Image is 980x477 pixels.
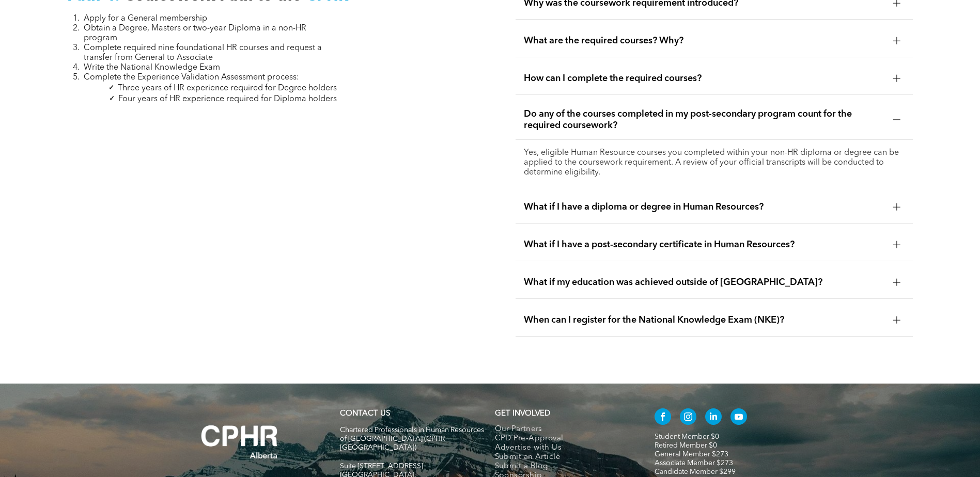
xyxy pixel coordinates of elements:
a: General Member $273 [655,451,728,458]
a: youtube [730,408,747,427]
span: Write the National Knowledge Exam [84,63,220,72]
span: GET INVOLVED [495,410,550,418]
a: linkedin [705,408,722,427]
a: Candidate Member $299 [655,468,736,475]
a: Student Member $0 [655,433,719,440]
span: Suite [STREET_ADDRESS] [340,463,423,470]
span: Obtain a Degree, Masters or two-year Diploma in a non-HR program [84,24,306,42]
p: Yes, eligible Human Resource courses you completed within your non-HR diploma or degree can be ap... [524,148,905,178]
span: Complete required nine foundational HR courses and request a transfer from General to Associate [84,44,322,62]
a: Our Partners [495,425,633,434]
span: What if my education was achieved outside of [GEOGRAPHIC_DATA]? [524,277,885,288]
span: How can I complete the required courses? [524,73,885,84]
span: What if I have a diploma or degree in Human Resources? [524,201,885,213]
a: Retired Member $0 [655,442,717,449]
a: Submit a Blog [495,462,633,471]
a: Advertise with Us [495,443,633,453]
a: CPD Pre-Approval [495,434,633,443]
span: Do any of the courses completed in my post-secondary program count for the required coursework? [524,108,885,131]
span: When can I register for the National Knowledge Exam (NKE)? [524,314,885,326]
a: Associate Member $273 [655,459,733,467]
span: Apply for a General membership [84,14,207,23]
span: Four years of HR experience required for Diploma holders [118,95,337,103]
a: instagram [680,408,696,427]
a: Submit an Article [495,453,633,462]
span: Complete the Experience Validation Assessment process: [84,73,299,82]
a: facebook [655,408,671,427]
span: Three years of HR experience required for Degree holders [118,84,337,92]
span: Chartered Professionals in Human Resources of [GEOGRAPHIC_DATA] (CPHR [GEOGRAPHIC_DATA]) [340,426,484,451]
a: CONTACT US [340,410,390,418]
span: What are the required courses? Why? [524,35,885,46]
span: What if I have a post-secondary certificate in Human Resources? [524,239,885,250]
